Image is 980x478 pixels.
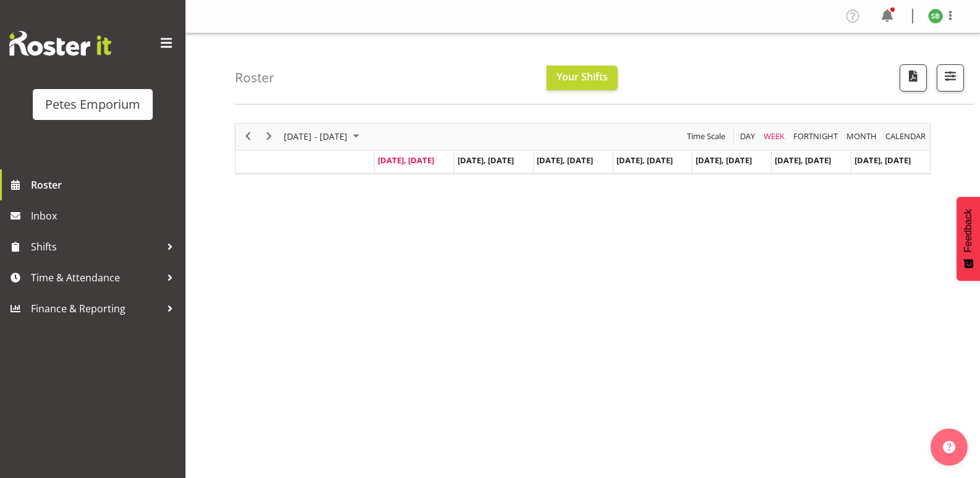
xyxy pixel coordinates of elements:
span: [DATE], [DATE] [537,155,593,166]
button: Month [884,129,928,144]
span: [DATE], [DATE] [616,155,673,166]
button: Download a PDF of the roster according to the set date range. [900,64,927,92]
span: [DATE], [DATE] [378,155,434,166]
button: Timeline Day [738,129,757,144]
div: Petes Emporium [45,95,140,114]
span: [DATE], [DATE] [854,155,911,166]
span: Day [739,129,756,144]
button: Your Shifts [547,66,618,90]
img: Rosterit website logo [9,31,111,56]
img: stephanie-burden9828.jpg [928,9,943,23]
button: August 2025 [282,129,365,144]
span: [DATE] - [DATE] [283,129,349,144]
button: Fortnight [791,129,840,144]
img: help-xxl-2.png [943,441,955,453]
span: calendar [884,129,927,144]
button: Timeline Month [845,129,879,144]
span: Month [845,129,878,144]
button: Filter Shifts [937,64,964,92]
button: Previous [240,129,257,144]
div: August 11 - 17, 2025 [279,124,367,150]
div: Timeline Week of August 11, 2025 [235,123,931,174]
span: Shifts [31,237,161,256]
div: previous period [237,124,258,150]
button: Timeline Week [762,129,787,144]
h4: Roster [235,70,275,85]
span: [DATE], [DATE] [696,155,752,166]
span: Roster [31,176,179,194]
button: Time Scale [685,129,728,144]
span: Your Shifts [556,70,608,83]
span: Inbox [31,207,179,225]
span: Finance & Reporting [31,299,161,318]
div: next period [258,124,279,150]
span: Time & Attendance [31,268,161,287]
button: Feedback - Show survey [957,197,980,281]
button: Next [261,129,278,144]
span: Fortnight [792,129,839,144]
span: [DATE], [DATE] [775,155,831,166]
span: Time Scale [686,129,726,144]
span: Week [762,129,786,144]
span: [DATE], [DATE] [458,155,514,166]
span: Feedback [963,209,974,252]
